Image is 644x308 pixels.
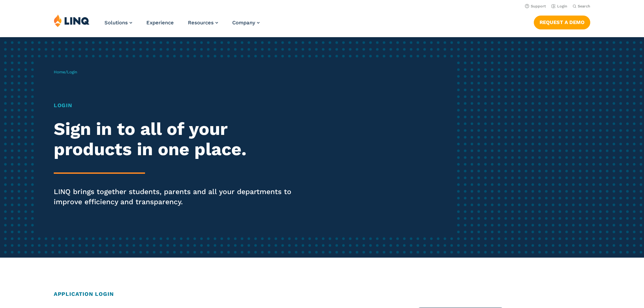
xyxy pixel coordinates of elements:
[104,20,128,26] span: Solutions
[54,290,590,298] h2: Application Login
[54,101,302,110] h1: Login
[54,70,77,74] span: /
[534,16,590,29] a: Request a Demo
[573,4,590,9] button: Open Search Bar
[54,14,90,27] img: LINQ | K‑12 Software
[188,20,218,26] a: Resources
[534,14,590,29] nav: Button Navigation
[188,20,214,26] span: Resources
[551,4,567,8] a: Login
[232,20,255,26] span: Company
[232,20,260,26] a: Company
[146,20,174,26] a: Experience
[104,14,260,37] nav: Primary Navigation
[67,70,77,74] span: Login
[525,4,546,8] a: Support
[578,4,590,8] span: Search
[54,119,302,160] h2: Sign in to all of your products in one place.
[54,70,65,74] a: Home
[54,187,302,207] p: LINQ brings together students, parents and all your departments to improve efficiency and transpa...
[104,20,132,26] a: Solutions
